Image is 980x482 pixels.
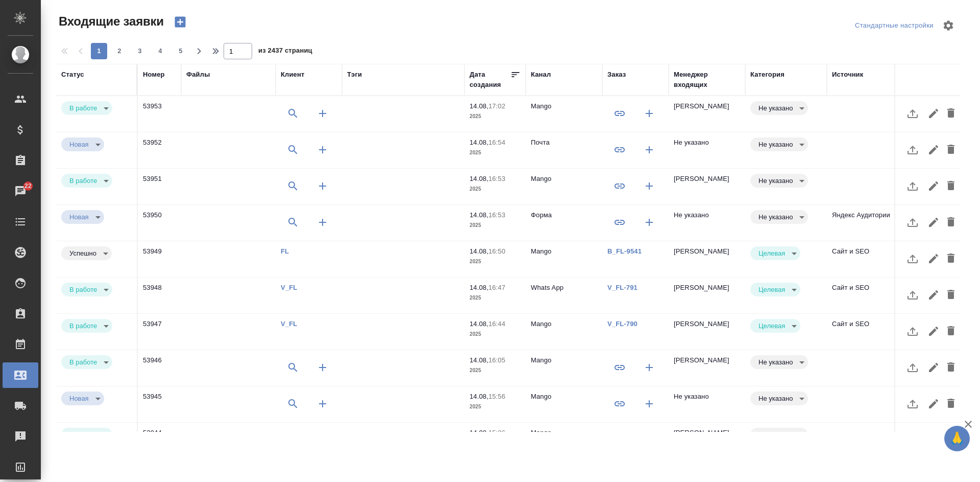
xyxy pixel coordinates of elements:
[66,213,92,221] button: Новая
[66,176,100,185] button: В работе
[66,140,92,149] button: Новая
[607,284,638,291] a: V_FL-791
[61,355,112,369] div: В работе
[61,319,112,333] div: В работе
[470,284,488,291] p: 14.08,
[526,423,602,458] td: Mango
[152,43,168,59] button: 4
[488,102,505,110] p: 17:02
[186,70,210,80] div: Файлы
[281,284,297,291] a: V_FL
[61,101,112,115] div: В работе
[607,355,632,380] button: Привязать к существующему заказу
[488,320,505,328] p: 16:44
[281,210,305,235] button: Выбрать клиента
[607,70,626,80] div: Заказ
[61,283,112,296] div: В работе
[852,18,936,34] div: split button
[900,174,925,198] button: Загрузить файл
[347,70,362,80] div: Тэги
[900,283,925,307] button: Загрузить файл
[526,278,602,313] td: Whats App
[138,96,181,132] td: 53953
[755,213,796,221] button: Не указано
[470,184,521,194] p: 2025
[607,392,632,416] button: Привязать к существующему заказу
[138,314,181,350] td: 53947
[61,428,112,442] div: В работе
[607,428,632,452] button: Привязать к существующему заказу
[66,249,100,258] button: Успешно
[470,320,488,328] p: 14.08,
[281,247,289,255] a: FL
[310,355,335,380] button: Создать клиента
[281,320,297,328] a: V_FL
[827,205,903,241] td: Яндекс Аудитории
[526,205,602,241] td: Форма
[750,392,808,405] div: В работе
[925,392,942,416] button: Редактировать
[925,246,942,271] button: Редактировать
[526,96,602,132] td: Mango
[669,96,745,132] td: [PERSON_NAME]
[669,350,745,386] td: [PERSON_NAME]
[755,140,796,149] button: Не указано
[310,392,335,416] button: Создать клиента
[132,46,148,56] span: 3
[925,137,942,162] button: Редактировать
[61,137,104,151] div: В работе
[750,174,808,188] div: В работе
[488,175,505,182] p: 16:53
[138,386,181,422] td: 53945
[526,314,602,350] td: Mango
[925,174,942,198] button: Редактировать
[470,429,488,437] p: 14.08,
[488,139,505,146] p: 16:54
[61,174,112,188] div: В работе
[61,246,112,260] div: В работе
[750,210,808,224] div: В работе
[526,350,602,386] td: Mango
[470,111,521,122] p: 2025
[607,210,632,235] button: Привязать к существующему заказу
[488,211,505,219] p: 16:53
[138,278,181,313] td: 53948
[900,319,925,343] button: Загрузить файл
[152,46,168,56] span: 4
[669,386,745,422] td: Не указано
[925,210,942,235] button: Редактировать
[750,70,785,80] div: Категория
[138,423,181,458] td: 53944
[755,285,788,294] button: Целевая
[18,181,38,191] span: 22
[607,247,642,255] a: B_FL-9541
[900,428,925,452] button: Загрузить файл
[168,13,192,31] button: Создать
[750,319,800,333] div: В работе
[750,101,808,115] div: В работе
[942,319,960,343] button: Удалить
[832,70,863,80] div: Источник
[138,132,181,168] td: 53952
[173,46,189,56] span: 5
[281,70,304,80] div: Клиент
[900,355,925,380] button: Загрузить файл
[470,293,521,303] p: 2025
[470,329,521,339] p: 2025
[132,43,148,59] button: 3
[669,314,745,350] td: [PERSON_NAME]
[900,246,925,271] button: Загрузить файл
[470,365,521,376] p: 2025
[942,283,960,307] button: Удалить
[900,392,925,416] button: Загрузить файл
[942,355,960,380] button: Удалить
[637,428,661,452] button: Создать заказ
[900,101,925,126] button: Загрузить файл
[942,246,960,271] button: Удалить
[281,392,305,416] button: Выбрать клиента
[488,393,505,400] p: 15:56
[66,104,100,112] button: В работе
[925,283,942,307] button: Редактировать
[310,174,335,198] button: Создать клиента
[488,429,505,437] p: 15:36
